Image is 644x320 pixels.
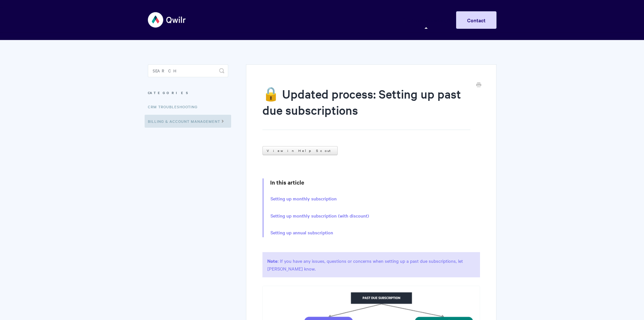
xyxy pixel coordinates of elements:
h3: Categories [148,87,228,99]
a: Contact [456,11,496,29]
a: CRM Troubleshooting [148,100,202,113]
a: Print this Article [476,82,481,89]
strong: Note [267,257,278,264]
a: Setting up annual subscription [271,229,333,236]
a: View in Help Scout [262,146,338,155]
a: Billing & Account Management [145,115,231,128]
a: Internal knowledge [396,11,455,29]
a: Setting up monthly subscription [271,195,337,202]
p: : If you have any issues, questions or concerns when setting up a past due subscriptions, let [PE... [262,252,480,277]
h1: 🔒 Updated process: Setting up past due subscriptions [262,86,470,130]
img: Qwilr Help Center [148,8,186,32]
strong: In this article [270,178,304,186]
a: Setting up monthly subscription (with discount) [271,212,369,219]
input: Search [148,64,228,77]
